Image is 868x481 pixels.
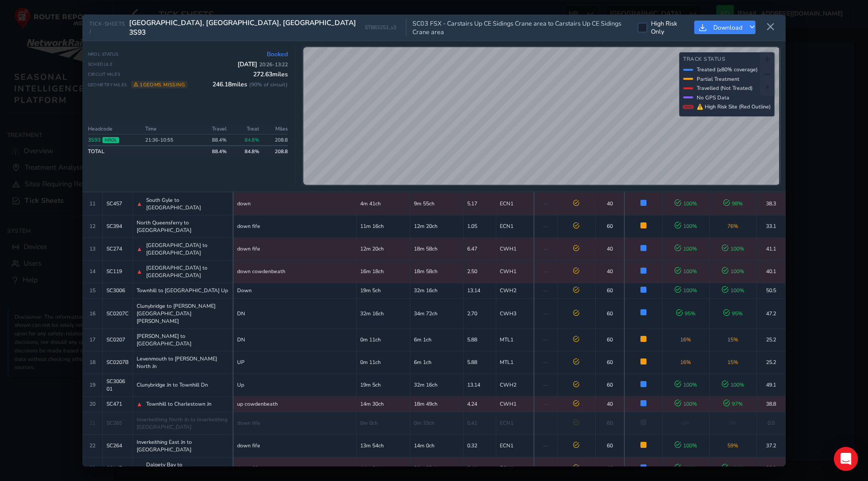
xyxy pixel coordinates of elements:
span: 76 % [727,222,738,230]
h4: Track Status [683,56,771,63]
td: 0.0 [756,412,785,434]
span: 100 % [675,245,697,253]
td: down fife [233,237,356,260]
td: 5.88 [464,351,496,374]
span: [GEOGRAPHIC_DATA] to [GEOGRAPHIC_DATA] [146,264,229,279]
td: 13.14 [464,283,496,298]
td: ECN1 [496,192,534,215]
th: Miles [262,124,288,135]
span: 100 % [722,268,744,275]
td: 32m 16ch [356,298,410,328]
td: 1.05 [464,215,496,237]
span: ▲ [137,268,143,276]
td: 40.1 [756,260,785,283]
td: 21:36 - 10:55 [142,135,196,146]
td: 0.41 [464,412,496,434]
span: ( 90 % of circuit) [249,81,288,88]
td: 18m 58ch [410,237,464,260]
td: 32m 16ch [410,283,464,298]
td: down fife [233,434,356,457]
td: 2.70 [464,298,496,328]
td: down fife [233,412,356,434]
td: down [233,192,356,215]
td: 60 [595,328,624,351]
span: Booked [267,50,288,58]
span: [DATE] [238,60,288,68]
span: Clunybridge to [PERSON_NAME][GEOGRAPHIC_DATA][PERSON_NAME] [137,302,230,325]
span: — [543,287,549,294]
span: — [543,358,549,366]
span: 100 % [722,381,744,389]
span: North Queensferry to [GEOGRAPHIC_DATA] [137,219,230,234]
td: ECN1 [496,215,534,237]
span: 15 % [727,336,738,343]
span: No GPS Data [697,94,729,101]
td: 6m 1ch [410,351,464,374]
span: 0% [682,419,690,427]
td: CWH3 [496,298,534,328]
span: [PERSON_NAME] to [GEOGRAPHIC_DATA] [137,332,230,347]
td: TOTAL [88,146,142,157]
span: 97 % [723,400,743,408]
td: 12m 20ch [410,215,464,237]
span: Townhill to Charlestown Jn [146,400,211,408]
th: Headcode [88,124,142,135]
span: Partial Treatment [697,75,739,83]
td: CWH1 [496,260,534,283]
span: ▲ [137,200,143,208]
td: 49.1 [756,374,785,396]
td: 60 [595,412,624,434]
span: 100 % [675,200,697,207]
td: 41.1 [756,237,785,260]
td: 47.2 [756,298,785,328]
span: 16 % [680,358,691,366]
td: 37.2 [756,434,785,457]
th: Time [142,124,196,135]
span: 59 % [727,442,738,449]
td: 25.2 [756,351,785,374]
td: DN [233,328,356,351]
td: down cowdenbeath [233,260,356,283]
td: 88.4 % [196,135,229,146]
td: 40 [595,192,624,215]
span: — [543,400,549,408]
td: 88.4 % [196,146,229,157]
td: 0.32 [464,434,496,457]
td: 19m 5ch [356,283,410,298]
span: 20:26 - 13:22 [259,61,288,68]
span: 100 % [722,245,744,253]
span: [GEOGRAPHIC_DATA] to [GEOGRAPHIC_DATA] [146,242,229,257]
td: 4m 41ch [356,192,410,215]
td: 13m 54ch [356,434,410,457]
td: 6.47 [464,237,496,260]
td: 34m 72ch [410,298,464,328]
span: 95 % [676,310,696,317]
span: South Gyle to [GEOGRAPHIC_DATA] [146,196,229,211]
td: 208.8 [262,135,288,146]
span: Townhill to [GEOGRAPHIC_DATA] Up [137,287,228,294]
td: CWH1 [496,396,534,412]
span: 95 % [723,310,743,317]
td: UP [233,351,356,374]
td: 6m 1ch [410,328,464,351]
td: 60 [595,298,624,328]
span: 246.18 miles [212,80,288,88]
td: 84.8% [230,135,262,146]
td: 84.8 % [230,146,262,157]
td: 2.50 [464,260,496,283]
td: MTL1 [496,328,534,351]
span: — [543,222,549,230]
td: 0m 11ch [356,351,410,374]
td: 16m 18ch [356,260,410,283]
span: ⚠ High Risk Site (Red Outline) [697,103,771,110]
span: Clunybridge Jn to Townhill Dn [137,381,208,389]
span: 15 % [727,358,738,366]
td: 32m 16ch [410,374,464,396]
span: 0% [729,419,737,427]
span: — [543,381,549,389]
td: 18m 49ch [410,396,464,412]
span: Levenmouth to [PERSON_NAME] North Jn [137,355,230,370]
td: CWH1 [496,237,534,260]
span: Travelled (Not Treated) [697,84,752,92]
td: Down [233,283,356,298]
